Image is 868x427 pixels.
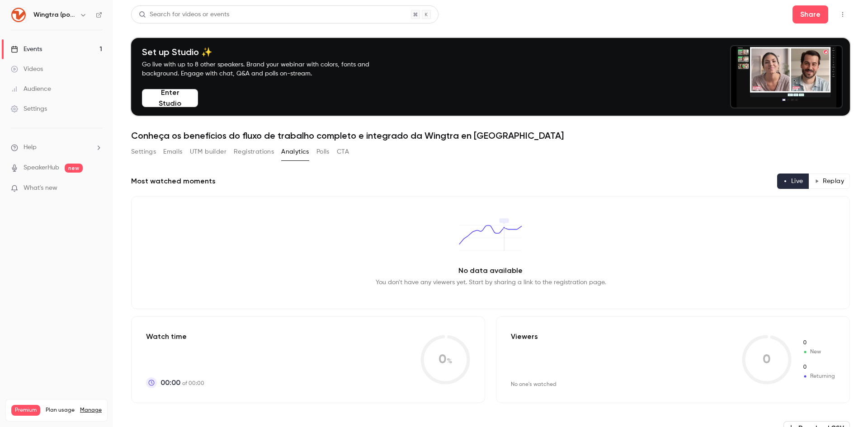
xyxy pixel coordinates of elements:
span: What's new [24,183,57,193]
h4: Set up Studio ✨ [142,47,391,57]
div: Audience [11,84,51,94]
p: You don't have any viewers yet. Start by sharing a link to the registration page. [376,278,606,287]
button: Emails [163,145,182,159]
span: Help [24,143,37,152]
a: SpeakerHub [24,163,59,173]
img: Wingtra (português) [11,8,26,22]
button: Polls [316,145,330,159]
div: Settings [11,104,47,113]
div: Events [11,45,42,54]
div: No one's watched [511,381,557,388]
h6: Wingtra (português) [33,10,76,19]
button: Replay [809,174,850,189]
li: help-dropdown-opener [11,143,102,152]
h1: Conheça os benefícios do fluxo de trabalho completo e integrado da Wingtra en [GEOGRAPHIC_DATA] [131,130,850,141]
span: Returning [802,363,835,371]
span: New [802,348,835,356]
span: 00:00 [160,377,180,388]
p: Viewers [511,331,538,342]
button: UTM builder [190,145,226,159]
span: new [65,164,83,173]
span: Returning [802,372,835,380]
iframe: Noticeable Trigger [91,184,102,192]
a: Manage [80,407,102,414]
p: Go live with up to 8 other speakers. Brand your webinar with colors, fonts and background. Engage... [142,60,391,78]
div: Videos [11,65,43,74]
span: New [802,339,835,347]
span: Premium [11,405,40,416]
p: No data available [458,265,523,276]
button: Live [777,174,809,189]
h2: Most watched moments [131,176,216,187]
button: CTA [337,145,349,159]
p: Watch time [146,331,204,342]
button: Share [793,5,828,23]
button: Analytics [281,145,309,159]
button: Enter Studio [142,89,198,107]
div: Search for videos or events [139,10,229,19]
button: Settings [131,145,156,159]
button: Registrations [234,145,274,159]
p: of 00:00 [160,377,204,388]
span: Plan usage [46,407,75,414]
